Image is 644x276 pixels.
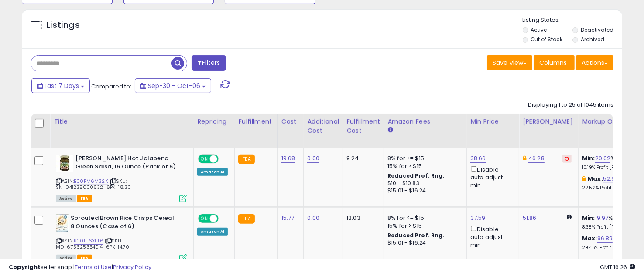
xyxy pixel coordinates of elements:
a: 46.28 [528,154,545,163]
label: Deactivated [581,26,613,34]
b: Max: [582,234,597,242]
div: Title [54,117,190,126]
label: Archived [581,36,604,43]
button: Actions [576,55,613,70]
a: 96.89 [597,234,613,243]
a: 19.68 [281,154,295,163]
div: ASIN: [56,214,187,261]
div: seller snap | | [9,263,151,272]
b: Sprouted Brown Rice Crisps Cereal 8 Ounces (Case of 6) [71,214,177,232]
img: 51eY7ER7iHS._SL40_.jpg [56,155,73,172]
div: Fulfillment Cost [346,117,380,135]
span: Columns [539,58,567,67]
span: ON [199,215,210,222]
a: 52.95 [603,175,619,183]
span: 2025-10-14 16:26 GMT [600,263,635,271]
b: Min: [582,154,595,162]
div: Min Price [470,117,515,126]
a: 19.97 [595,214,609,222]
div: Additional Cost [307,117,339,135]
button: Filters [192,55,226,71]
span: All listings currently available for purchase on Amazon [56,195,76,202]
div: Amazon Fees [387,117,463,126]
span: | SKU: MD_675625354014_6PK_14.70 [56,237,129,250]
label: Out of Stock [531,36,562,43]
div: 8% for <= $15 [387,214,460,222]
a: Terms of Use [75,263,112,271]
span: OFF [217,215,231,222]
div: ASIN: [56,155,187,201]
div: 9.24 [346,155,377,162]
a: 0.00 [307,154,319,163]
div: Disable auto adjust min [470,224,512,249]
a: B00FM6M32K [74,178,108,185]
div: [PERSON_NAME] [523,117,575,126]
a: 51.86 [523,214,537,222]
strong: Copyright [9,263,41,271]
div: 13.03 [346,214,377,222]
div: Cost [281,117,300,126]
div: Repricing [197,117,231,126]
small: FBA [238,214,254,224]
small: FBA [238,155,254,164]
b: Min: [582,214,595,222]
div: 15% for > $15 [387,162,460,170]
a: 0.00 [307,214,319,222]
div: Disable auto adjust min [470,165,512,189]
a: Privacy Policy [113,263,151,271]
b: Max: [588,175,603,183]
div: $15.01 - $16.24 [387,239,460,247]
div: Displaying 1 to 25 of 1045 items [528,101,613,109]
a: 38.66 [470,154,486,163]
div: Amazon AI [197,228,228,236]
div: 15% for > $15 [387,222,460,230]
button: Columns [534,55,575,70]
div: Amazon AI [197,168,228,176]
div: 8% for <= $15 [387,155,460,162]
small: Amazon Fees. [387,126,393,134]
a: 37.59 [470,214,486,222]
span: | SKU: SN_041235000632_6PK_18.30 [56,178,131,191]
p: Listing States: [523,16,623,24]
a: B00FL6XFT6 [74,237,103,245]
div: $10 - $10.83 [387,180,460,187]
h5: Listings [46,19,80,31]
a: 15.77 [281,214,295,222]
b: [PERSON_NAME] Hot Jalapeno Green Salsa, 16 Ounce (Pack of 6) [75,155,182,173]
b: Reduced Prof. Rng. [387,232,445,239]
span: Compared to: [91,82,131,91]
span: Last 7 Days [45,81,79,90]
span: Sep-30 - Oct-06 [148,81,200,90]
div: Fulfillment [238,117,274,126]
button: Last 7 Days [31,78,90,93]
b: Reduced Prof. Rng. [387,172,445,179]
label: Active [531,26,547,34]
span: OFF [217,155,231,163]
button: Save View [487,55,532,70]
span: FBA [77,195,92,202]
button: Sep-30 - Oct-06 [135,78,211,93]
a: 20.02 [595,154,611,163]
span: ON [199,155,210,163]
img: 51fWAfVyR-L._SL40_.jpg [56,214,69,232]
div: $15.01 - $16.24 [387,187,460,195]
